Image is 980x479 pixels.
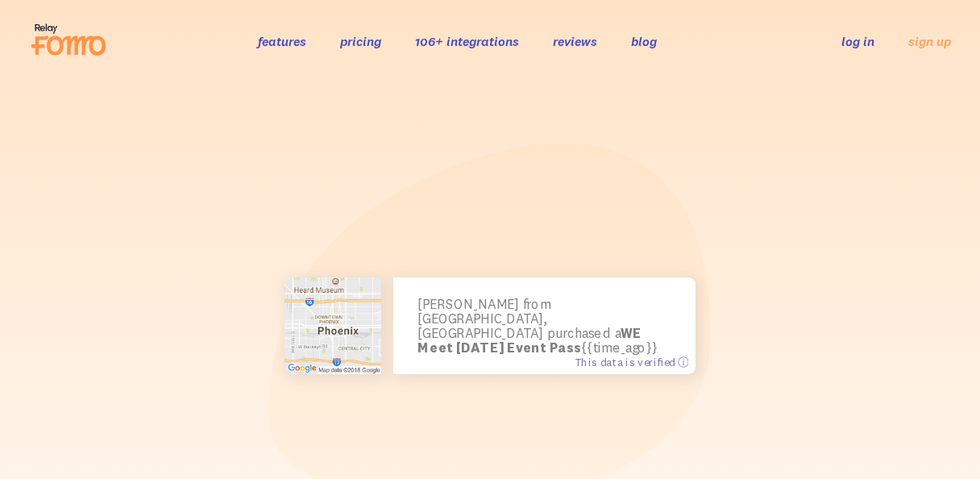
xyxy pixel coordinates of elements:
a: log in [841,33,874,49]
a: sign up [908,33,951,50]
a: reviews [553,33,597,49]
a: features [258,33,306,49]
a: pricing [340,33,381,49]
p: [PERSON_NAME] from [GEOGRAPHIC_DATA], [GEOGRAPHIC_DATA] purchased a {{time_ago}} [417,297,671,356]
strong: WE Meet [DATE] Event Pass [417,325,642,356]
a: 106+ integrations [415,33,519,49]
img: Phoenix-Arizona-United_States.png [284,277,381,374]
span: This data is verified ⓘ [575,355,688,369]
a: blog [631,33,657,49]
